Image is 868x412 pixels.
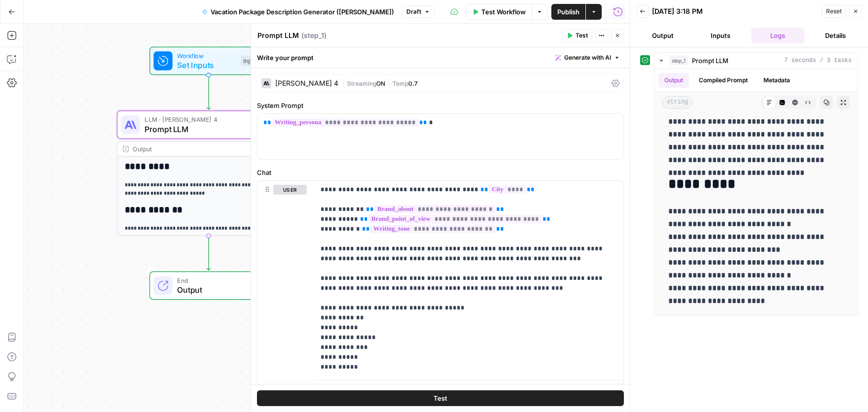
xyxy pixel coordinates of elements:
[393,80,408,87] span: Temp
[826,7,842,16] span: Reset
[466,4,532,20] button: Test Workflow
[347,80,376,87] span: Streaming
[481,7,526,17] span: Test Workflow
[207,75,210,109] g: Edge from start to step_1
[177,284,257,296] span: Output
[692,56,728,66] span: Prompt LLM
[551,4,585,20] button: Publish
[257,31,299,40] textarea: Prompt LLM
[564,53,611,62] span: Generate with AI
[196,4,400,20] button: Vacation Package Description Generator ([PERSON_NAME])
[177,59,236,71] span: Set Inputs
[257,101,624,110] label: System Prompt
[809,28,863,43] button: Details
[257,181,307,400] div: user
[207,236,210,271] g: Edge from step_1 to end
[251,47,630,68] div: Write your prompt
[211,7,394,17] span: Vacation Package Description Generator ([PERSON_NAME])
[257,168,624,177] label: Chat
[376,80,385,87] span: ON
[177,51,236,60] span: Workflow
[654,53,858,69] button: 7 seconds / 3 tasks
[434,393,447,403] span: Test
[117,272,300,300] div: EndOutput
[562,29,592,42] button: Test
[576,31,588,40] span: Test
[402,5,434,18] button: Draft
[557,7,579,17] span: Publish
[406,7,421,16] span: Draft
[551,51,624,64] button: Generate with AI
[301,31,326,40] span: ( step_1 )
[636,28,690,43] button: Output
[662,96,692,109] span: string
[177,275,257,285] span: End
[145,115,269,124] span: LLM · [PERSON_NAME] 4
[751,28,805,43] button: Logs
[342,78,347,88] span: |
[275,80,338,87] div: [PERSON_NAME] 4
[385,78,393,88] span: |
[694,28,748,43] button: Inputs
[669,56,688,66] span: step_1
[273,185,307,195] button: user
[133,144,268,154] div: Output
[145,123,269,135] span: Prompt LLM
[693,73,754,88] button: Compiled Prompt
[408,80,418,87] span: 0.7
[658,73,689,88] button: Output
[241,56,262,67] div: Inputs
[758,73,796,88] button: Metadata
[117,47,300,75] div: WorkflowSet InputsInputs
[822,5,846,18] button: Reset
[257,390,624,406] button: Test
[654,69,858,315] div: 7 seconds / 3 tasks
[784,56,852,65] span: 7 seconds / 3 tasks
